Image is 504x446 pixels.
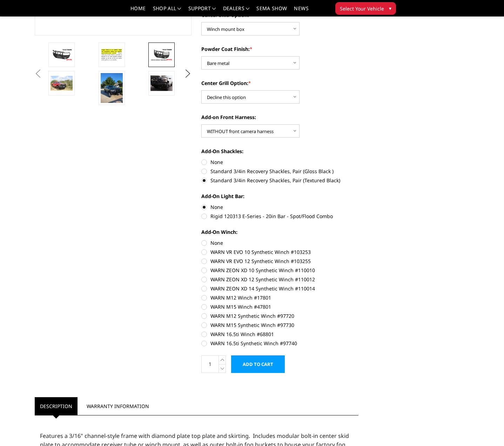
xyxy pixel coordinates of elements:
[130,6,146,16] a: Home
[201,79,358,87] label: Center Grill Option:
[201,321,358,329] label: WARN M15 Synthetic Winch #97730
[101,47,123,63] img: T2 Series - Extreme Front Bumper (receiver or winch)
[150,48,173,61] img: T2 Series - Extreme Front Bumper (receiver or winch)
[201,228,358,236] label: Add-On Winch:
[201,312,358,320] label: WARN M12 Synthetic Winch #97720
[201,177,358,184] label: Standard 3/4in Recovery Shackles, Pair (Textured Black)
[201,239,358,247] label: None
[294,6,308,16] a: News
[231,355,285,373] input: Add to Cart
[201,192,358,200] label: Add-On Light Bar:
[201,330,358,338] label: WARN 16.5ti Winch #68801
[201,257,358,265] label: WARN VR EVO 12 Synthetic Winch #103255
[201,212,358,220] label: Rigid 120313 E-Series - 20in Bar - Spot/Flood Combo
[201,285,358,292] label: WARN ZEON XD 14 Synthetic Winch #110014
[81,397,154,415] a: Warranty Information
[33,68,43,79] button: Previous
[188,6,216,16] a: Support
[389,5,391,12] span: ▾
[201,248,358,256] label: WARN VR EVO 10 Synthetic Winch #103253
[101,73,123,103] img: T2 Series - Extreme Front Bumper (receiver or winch)
[153,6,181,16] a: shop all
[201,168,358,175] label: Standard 3/4in Recovery Shackles, Pair (Gloss Black )
[150,76,173,91] img: T2 Series - Extreme Front Bumper (receiver or winch)
[201,267,358,274] label: WARN ZEON XD 10 Synthetic Winch #110010
[201,45,358,53] label: Powder Coat Finish:
[335,2,396,15] button: Select Your Vehicle
[201,303,358,310] label: WARN M15 Winch #47801
[340,5,384,12] span: Select Your Vehicle
[201,158,358,166] label: None
[201,294,358,301] label: WARN M12 Winch #17801
[201,276,358,283] label: WARN ZEON XD 12 Synthetic Winch #110012
[51,48,73,61] img: T2 Series - Extreme Front Bumper (receiver or winch)
[35,397,78,415] a: Description
[223,6,250,16] a: Dealers
[256,6,287,16] a: SEMA Show
[201,340,358,347] label: WARN 16.5ti Synthetic Winch #97740
[51,76,73,91] img: T2 Series - Extreme Front Bumper (receiver or winch)
[201,113,358,121] label: Add-on Front Harness:
[201,203,358,211] label: None
[201,147,358,155] label: Add-On Shackles:
[183,68,193,79] button: Next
